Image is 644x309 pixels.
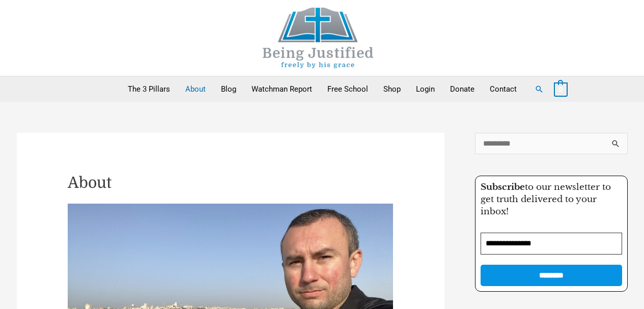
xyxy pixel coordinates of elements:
[535,85,544,94] a: Search button
[482,76,524,102] a: Contact
[481,182,525,192] strong: Subscribe
[559,86,563,93] span: 0
[481,182,611,217] span: to our newsletter to get truth delivered to your inbox!
[376,76,408,102] a: Shop
[68,174,394,192] h1: About
[120,76,524,102] nav: Primary Site Navigation
[481,233,622,255] input: Email Address *
[320,76,376,102] a: Free School
[244,76,320,102] a: Watchman Report
[408,76,442,102] a: Login
[213,76,244,102] a: Blog
[120,76,178,102] a: The 3 Pillars
[178,76,213,102] a: About
[442,76,482,102] a: Donate
[554,85,568,94] a: View Shopping Cart, empty
[242,8,395,68] img: Being Justified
